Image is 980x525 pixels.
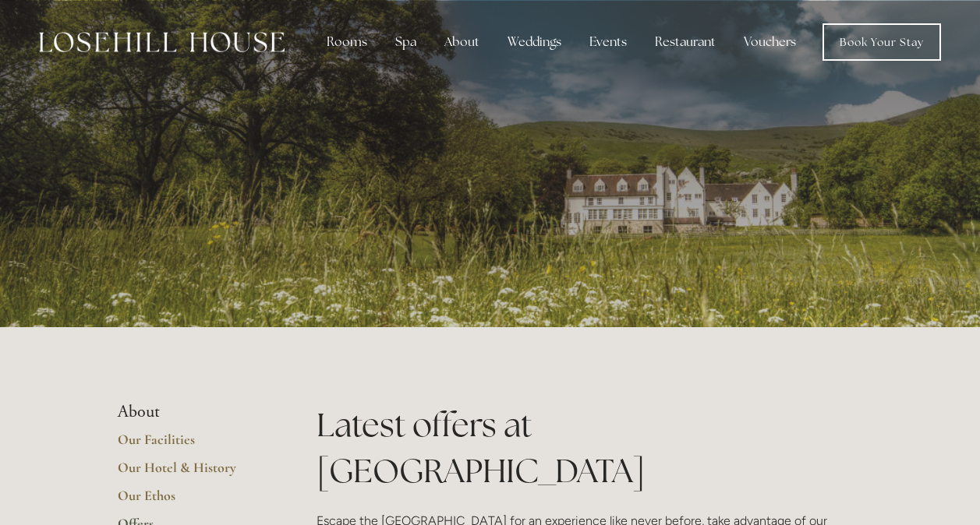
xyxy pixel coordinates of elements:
a: Our Ethos [118,487,267,515]
div: Spa [383,26,429,58]
a: Book Your Stay [823,23,941,61]
img: Losehill House [39,32,285,52]
div: Rooms [314,26,380,58]
div: Restaurant [642,26,728,58]
a: Our Facilities [118,431,267,459]
a: Our Hotel & History [118,459,267,487]
li: About [118,402,267,422]
a: Vouchers [731,26,808,58]
div: Weddings [495,26,574,58]
div: About [432,26,492,58]
div: Events [577,26,639,58]
h1: Latest offers at [GEOGRAPHIC_DATA] [317,402,863,494]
